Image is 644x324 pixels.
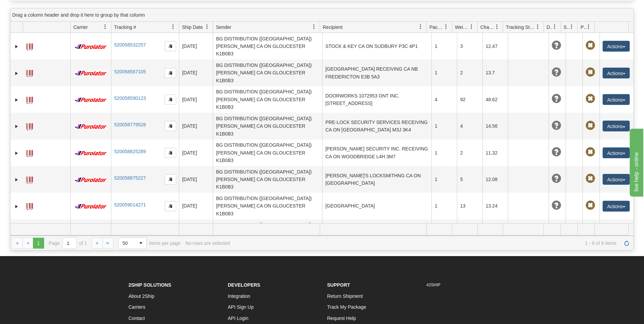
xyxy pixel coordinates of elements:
a: Weight filter column settings [466,21,477,33]
span: Page sizes drop down [118,237,147,249]
td: 3 [457,33,482,59]
td: [PERSON_NAME]'S LOCKSMITHNG CA ON [GEOGRAPHIC_DATA] [322,166,431,193]
td: 13.7 [482,59,508,86]
a: Pickup Status filter column settings [583,21,594,33]
button: Copy to clipboard [165,68,176,78]
span: Page of 1 [49,237,87,249]
a: Expand [13,70,20,77]
span: Pickup Status [581,24,586,31]
td: BG DISTRIBUTION ([GEOGRAPHIC_DATA]) [PERSON_NAME] CA ON GLOUCESTER K1B0B3 [213,193,322,219]
a: Integration [228,293,250,299]
td: [GEOGRAPHIC_DATA] [322,193,431,219]
a: Return Shipment [327,293,363,299]
button: Copy to clipboard [165,174,176,184]
div: No rows are selected [185,240,230,246]
a: Expand [13,96,20,103]
a: Label [26,200,33,211]
td: BG DISTRIBUTION ([GEOGRAPHIC_DATA]) [PERSON_NAME] CA ON GLOUCESTER K1B0B3 [213,59,322,86]
a: 520058532257 [114,42,146,48]
h6: #2SHIP [426,283,516,287]
span: Carrier [73,24,88,31]
a: Expand [13,176,20,183]
button: Copy to clipboard [165,148,176,158]
button: Copy to clipboard [165,41,176,51]
td: 1 [431,219,457,246]
a: Ship Date filter column settings [201,21,213,33]
a: Delivery Status filter column settings [549,21,560,33]
a: Label [26,120,33,131]
td: [DATE] [179,59,213,86]
a: Label [26,40,33,51]
a: Charge filter column settings [491,21,503,33]
a: API Login [228,316,249,321]
span: Pickup Not Assigned [586,147,595,157]
td: 11.39 [482,219,508,246]
span: Recipient [323,24,343,31]
td: 1 [431,113,457,139]
td: 4 [457,113,482,139]
td: BG DISTRIBUTION ([GEOGRAPHIC_DATA]) [PERSON_NAME] CA ON GLOUCESTER K1B0B3 [213,86,322,113]
a: Expand [13,150,20,157]
td: 12.47 [482,33,508,59]
td: 1 [431,59,457,86]
button: Copy to clipboard [165,121,176,131]
a: 520058825289 [114,149,146,154]
td: 5 [457,166,482,193]
td: 1 [431,166,457,193]
a: 520058779528 [114,122,146,127]
span: Sender [216,24,231,31]
strong: Developers [228,282,260,288]
span: 50 [123,240,131,247]
button: Actions [603,174,630,185]
td: 4 [431,86,457,113]
td: DOORWORKS 1072953 ONT INC. [STREET_ADDRESS] [322,86,431,113]
td: 15 [457,219,482,246]
span: Unknown [552,68,561,77]
img: 11 - Purolator [73,97,108,103]
a: Expand [13,43,20,50]
input: Page 1 [63,238,76,249]
td: [DATE] [179,33,213,59]
td: 13 [457,193,482,219]
td: 92 [457,86,482,113]
td: 1 [431,140,457,166]
a: Track My Package [327,304,366,310]
div: grid grouping header [11,8,633,22]
a: Carrier filter column settings [99,21,111,33]
a: Label [26,67,33,78]
span: Page 1 [33,238,44,249]
img: 11 - Purolator [73,71,108,76]
span: Pickup Not Assigned [586,201,595,210]
td: [GEOGRAPHIC_DATA] RECEIVING CA NB FREDERICTON E3B 5A3 [322,59,431,86]
span: Pickup Not Assigned [586,94,595,104]
td: [DATE] [179,140,213,166]
span: Pickup Not Assigned [586,121,595,130]
td: EXITECH DOOR SPECIALIST INC. RECEIVING CA QC GATINEAU J8T 8G8 [322,219,431,246]
img: 11 - Purolator [73,44,108,49]
td: [DATE] [179,219,213,246]
a: Tracking Status filter column settings [532,21,544,33]
a: Expand [13,203,20,210]
td: 11.32 [482,140,508,166]
td: BG DISTRIBUTION ([GEOGRAPHIC_DATA]) [PERSON_NAME] CA ON GLOUCESTER K1B0B3 [213,140,322,166]
td: BG DISTRIBUTION ([GEOGRAPHIC_DATA]) [PERSON_NAME] CA ON GLOUCESTER K1B0B3 [213,33,322,59]
span: Tracking Status [506,24,535,31]
a: Request Help [327,316,356,321]
a: API Sign Up [228,304,254,310]
span: Pickup Not Assigned [586,174,595,183]
img: 11 - Purolator [73,177,108,182]
a: Label [26,94,33,105]
span: select [135,238,146,249]
span: Pickup Not Assigned [586,41,595,50]
td: 2 [457,59,482,86]
button: Actions [603,68,630,78]
a: Expand [13,123,20,130]
td: BG DISTRIBUTION ([GEOGRAPHIC_DATA]) [PERSON_NAME] CA ON GLOUCESTER K1B0B3 [213,219,322,246]
span: Weight [455,24,469,31]
td: 13.24 [482,193,508,219]
a: Contact [129,316,145,321]
a: Carriers [129,304,146,310]
button: Actions [603,41,630,52]
a: Packages filter column settings [440,21,452,33]
strong: Support [327,282,350,288]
